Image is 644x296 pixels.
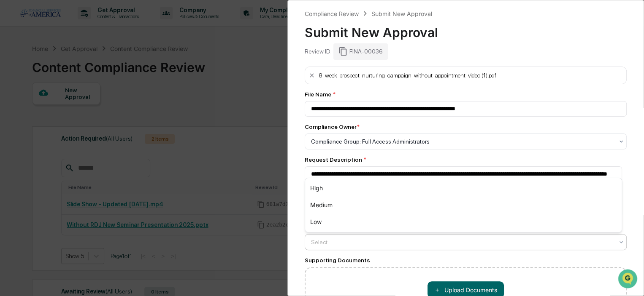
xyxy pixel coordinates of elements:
div: Supporting Documents [305,257,627,264]
div: Compliance Review [305,10,359,17]
div: Medium [305,197,622,213]
div: 🖐️ [8,107,15,114]
div: Low [305,213,622,230]
div: We're available if you need us! [29,73,107,80]
div: 🗄️ [61,107,68,114]
img: 1746055101610-c473b297-6a78-478c-a979-82029cc54cd1 [8,64,24,80]
div: Compliance Owner [305,123,360,130]
span: Attestations [70,106,105,115]
iframe: Open customer support [617,268,640,291]
span: Pylon [84,143,102,149]
div: File Name [305,91,627,98]
span: Preclearance [17,106,54,115]
div: High [305,180,622,197]
a: 🔎Data Lookup [5,119,57,134]
a: Powered byPylon [60,142,102,149]
div: Review ID: [305,48,332,55]
div: Submit New Approval [371,10,432,17]
div: FINA-00036 [333,43,388,59]
div: Start new chat [29,64,138,73]
span: Data Lookup [17,122,53,131]
p: How can we help? [8,18,154,31]
button: Start new chat [143,67,154,77]
div: Submit New Approval [305,18,627,40]
div: 🔎 [8,123,15,130]
div: 8-week-prospect-nurturing-campaign-without-appointment-video (1).pdf [319,72,496,79]
a: 🖐️Preclearance [5,103,58,118]
a: 🗄️Attestations [58,103,108,118]
span: ＋ [434,286,440,294]
div: Request Description [305,156,627,163]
